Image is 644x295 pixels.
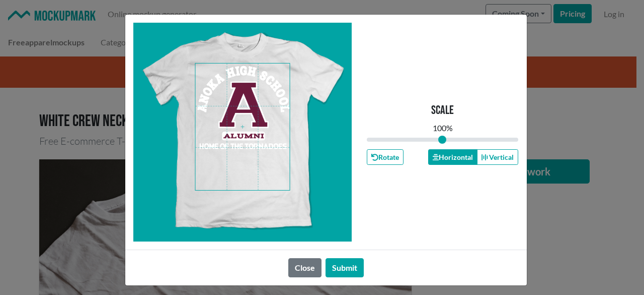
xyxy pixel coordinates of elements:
button: Horizontal [428,149,477,165]
button: Submit [326,258,364,277]
p: Scale [431,103,454,118]
button: Rotate [367,149,404,165]
div: 100 % [433,122,453,134]
button: Close [288,258,321,277]
button: Vertical [477,149,518,165]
